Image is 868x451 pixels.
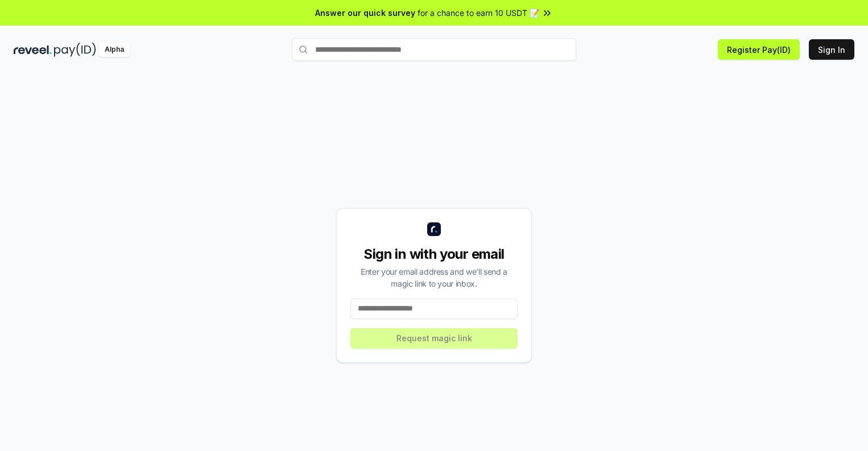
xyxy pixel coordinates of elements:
button: Register Pay(ID) [718,39,800,60]
button: Sign In [809,39,854,60]
div: Sign in with your email [350,245,518,263]
span: for a chance to earn 10 USDT 📝 [418,7,539,19]
span: Answer our quick survey [315,7,415,19]
div: Enter your email address and we’ll send a magic link to your inbox. [350,266,518,289]
img: reveel_dark [14,43,52,57]
img: logo_small [427,222,441,236]
img: pay_id [54,43,96,57]
div: Alpha [98,43,130,57]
